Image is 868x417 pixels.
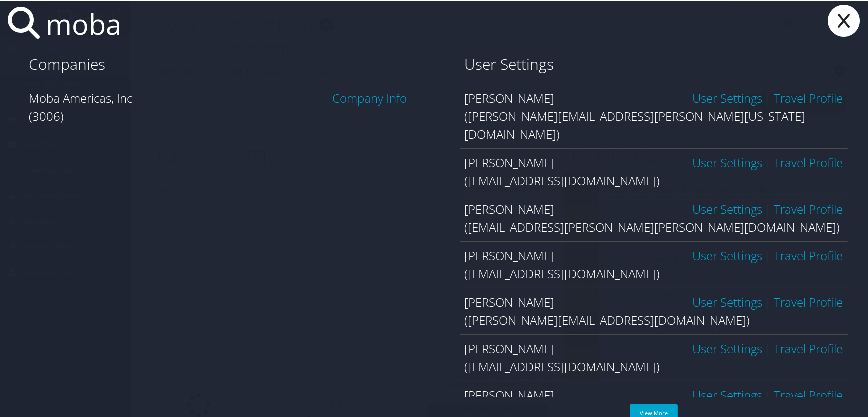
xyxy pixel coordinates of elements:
h1: Companies [29,53,407,74]
span: | [762,153,774,170]
span: [PERSON_NAME] [465,339,555,356]
span: [PERSON_NAME] [465,153,555,170]
span: | [762,339,774,356]
a: User Settings [692,386,762,402]
span: Moba Americas, Inc [29,89,132,105]
a: Company Info [333,89,407,105]
div: ([EMAIL_ADDRESS][PERSON_NAME][PERSON_NAME][DOMAIN_NAME]) [465,217,843,235]
span: [PERSON_NAME] [465,246,555,263]
span: | [762,293,774,309]
a: View OBT Profile [774,89,843,105]
a: View OBT Profile [774,153,843,170]
div: ([PERSON_NAME][EMAIL_ADDRESS][PERSON_NAME][US_STATE][DOMAIN_NAME]) [465,106,843,142]
a: View OBT Profile [774,200,843,216]
a: User Settings [692,293,762,309]
span: [PERSON_NAME] [465,386,555,402]
span: | [762,200,774,216]
a: User Settings [692,200,762,216]
div: ([PERSON_NAME][EMAIL_ADDRESS][DOMAIN_NAME]) [465,310,843,328]
span: | [762,89,774,105]
a: User Settings [692,246,762,263]
span: [PERSON_NAME] [465,293,555,309]
a: User Settings [692,153,762,170]
a: View OBT Profile [774,246,843,263]
div: ([EMAIL_ADDRESS][DOMAIN_NAME]) [465,264,843,282]
div: (3006) [29,106,407,124]
div: ([EMAIL_ADDRESS][DOMAIN_NAME]) [465,171,843,189]
h1: User Settings [465,53,843,74]
a: User Settings [692,339,762,356]
a: View OBT Profile [774,293,843,309]
span: [PERSON_NAME] [465,200,555,216]
span: [PERSON_NAME] [465,89,555,105]
a: User Settings [692,89,762,105]
div: ([EMAIL_ADDRESS][DOMAIN_NAME]) [465,357,843,375]
a: View OBT Profile [774,339,843,356]
span: | [762,386,774,402]
a: View OBT Profile [774,386,843,402]
span: | [762,246,774,263]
